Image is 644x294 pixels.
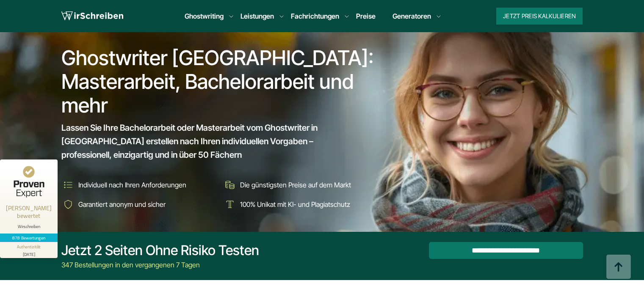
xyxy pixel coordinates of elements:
[392,11,431,21] a: Generatoren
[61,178,217,192] li: Individuell nach Ihren Anforderungen
[61,260,259,270] div: 347 Bestellungen in den vergangenen 7 Tagen
[606,255,631,280] img: button top
[61,242,259,259] div: Jetzt 2 Seiten ohne Risiko testen
[240,11,274,21] a: Leistungen
[17,244,41,250] div: Authentizität
[61,198,217,211] li: Garantiert anonym und sicher
[356,12,376,20] a: Preise
[61,121,364,162] span: Lassen Sie Ihre Bachelorarbeit oder Masterarbeit vom Ghostwriter in [GEOGRAPHIC_DATA] erstellen n...
[223,178,237,192] img: Die günstigsten Preise auf dem Markt
[61,178,75,192] img: Individuell nach Ihren Anforderungen
[291,11,339,21] a: Fachrichtungen
[3,224,54,229] div: Wirschreiben
[185,11,224,21] a: Ghostwriting
[496,8,583,25] button: Jetzt Preis kalkulieren
[61,46,380,117] h1: Ghostwriter [GEOGRAPHIC_DATA]: Masterarbeit, Bachelorarbeit und mehr
[223,178,379,192] li: Die günstigsten Preise auf dem Markt
[61,10,123,22] img: logo wirschreiben
[223,198,379,211] li: 100% Unikat mit KI- und Plagiatschutz
[3,250,54,256] div: [DATE]
[61,198,75,211] img: Garantiert anonym und sicher
[223,198,237,211] img: 100% Unikat mit KI- und Plagiatschutz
